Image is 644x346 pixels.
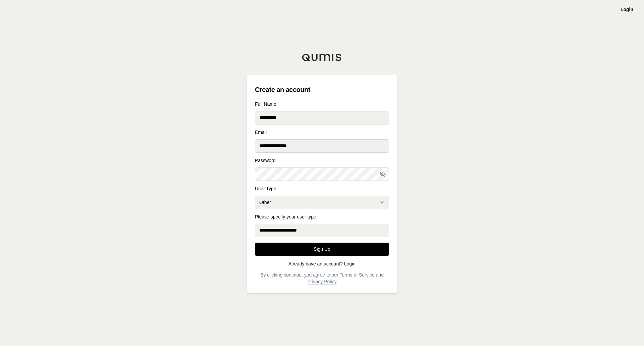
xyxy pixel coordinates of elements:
label: Password [255,158,389,163]
a: Privacy Policy [307,279,336,284]
h3: Create an account [255,83,389,96]
label: User Type [255,186,389,191]
p: By clicking continue, you agree to our and [255,271,389,285]
p: Already have an account? [255,261,389,266]
a: Login [621,7,633,12]
a: Login [344,261,356,266]
img: Qumis [302,53,342,61]
label: Full Name [255,102,389,106]
button: Sign Up [255,243,389,256]
label: Please specify your user type [255,214,389,219]
a: Terms of Service [339,272,374,278]
label: Email [255,130,389,135]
